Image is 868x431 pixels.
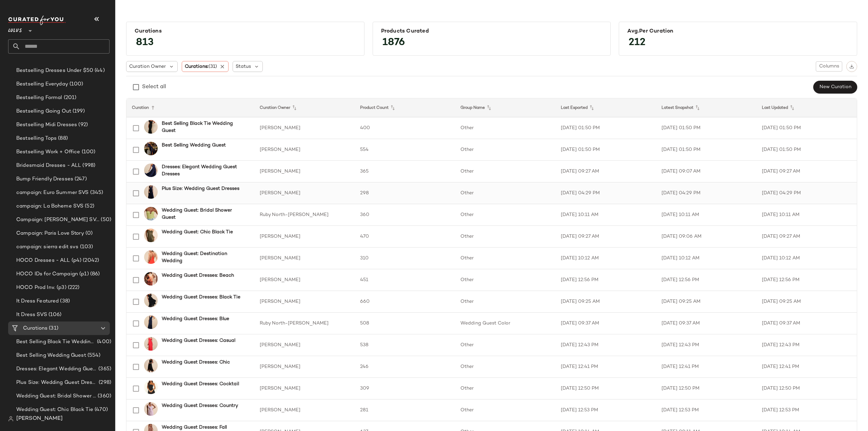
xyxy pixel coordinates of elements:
td: [DATE] 01:50 PM [555,139,656,161]
span: (31) [209,64,217,69]
span: (44) [93,67,105,75]
button: New Curation [813,81,857,94]
span: (86) [89,270,100,278]
td: [PERSON_NAME] [254,334,355,356]
span: Best Selling Black Tie Wedding Guest [16,338,96,346]
span: 1876 [376,31,412,55]
th: Latest Snapshot [656,98,756,117]
span: Bestselling Formal [16,94,62,102]
span: (92) [77,121,88,129]
td: 281 [355,399,455,421]
span: campaign: La Boheme SVS [16,202,83,210]
td: [DATE] 09:25 AM [555,291,656,313]
span: (247) [73,175,87,183]
td: [DATE] 01:50 PM [656,139,756,161]
td: [DATE] 10:12 AM [555,248,656,269]
td: 298 [355,182,455,204]
td: 360 [355,204,455,226]
img: 2718611_01_hero_2025-08-18.jpg [144,185,158,199]
img: cfy_white_logo.C9jOOHJF.svg [8,16,66,25]
span: Bestselling Tops [16,135,57,142]
b: Wedding Guest: Destination Wedding [162,250,246,265]
span: (52) [83,202,94,210]
span: Best Selling Wedding Guest [16,352,86,359]
td: [DATE] 12:43 PM [656,334,756,356]
b: Wedding Guest Dresses: Chic [162,359,230,366]
span: Bridesmaid Dresses - ALL [16,162,81,170]
span: (345) [89,189,103,197]
td: [DATE] 09:27 AM [555,161,656,182]
td: [PERSON_NAME] [254,269,355,291]
img: svg%3e [8,416,14,422]
td: 309 [355,378,455,399]
span: Bestselling Everyday [16,80,68,88]
th: Last Updated [756,98,857,117]
span: HOCO IDs for Campaign (p1) [16,270,89,278]
td: 246 [355,356,455,378]
b: Wedding Guest Dresses: Casual [162,337,235,344]
b: Wedding Guest Dresses: Beach [162,272,234,279]
img: 2677151_02_front.jpg [144,337,158,351]
td: [DATE] 10:11 AM [656,204,756,226]
td: [DATE] 09:07 AM [656,161,756,182]
span: (100) [80,148,96,156]
span: (199) [71,107,85,115]
b: Dresses: Elegant Wedding Guest Dresses [162,163,246,178]
td: Other [455,334,555,356]
td: [DATE] 09:25 AM [756,291,857,313]
span: (38) [59,297,70,305]
b: Wedding Guest: Chic Black Tie [162,229,233,236]
td: [DATE] 09:25 AM [656,291,756,313]
td: Other [455,291,555,313]
span: (31) [47,325,58,332]
span: 813 [129,31,160,55]
td: [DATE] 10:11 AM [555,204,656,226]
td: Ruby North-[PERSON_NAME] [254,204,355,226]
td: [PERSON_NAME] [254,161,355,182]
span: campaign: Euro Summer SVS [16,189,89,197]
td: [PERSON_NAME] [254,139,355,161]
img: 2715571_02_fullbody_2025-07-31.jpg [144,359,158,372]
span: (201) [62,94,77,102]
td: Ruby North-[PERSON_NAME] [254,313,355,334]
span: Curation Owner [129,63,166,70]
td: [DATE] 01:50 PM [656,117,756,139]
td: [DATE] 01:50 PM [756,139,857,161]
img: 2678711_01_hero_2025-06-23.jpg [144,250,158,264]
b: Best Selling Black Tie Wedding Guest [162,120,246,134]
td: 451 [355,269,455,291]
span: (365) [97,365,111,373]
td: [PERSON_NAME] [254,399,355,421]
span: HOCO Prod Inv. (p3) [16,284,66,292]
span: Bump Friendly Dresses [16,175,73,183]
b: Best Selling Wedding Guest [162,142,226,149]
div: Curations [135,28,356,35]
td: [PERSON_NAME] [254,226,355,248]
td: [DATE] 10:11 AM [756,204,857,226]
span: Lulus [8,23,22,35]
span: (470) [93,406,108,414]
td: Other [455,117,555,139]
td: [PERSON_NAME] [254,248,355,269]
b: Wedding Guest Dresses: Cocktail [162,380,239,388]
span: (50) [99,216,111,224]
td: [DATE] 12:43 PM [555,334,656,356]
img: 2705751_04_side_2025-07-08.jpg [144,229,158,242]
td: [DATE] 12:41 PM [555,356,656,378]
img: 11954241_2486231.jpg [144,163,158,177]
td: [DATE] 12:50 PM [555,378,656,399]
td: [DATE] 09:37 AM [756,313,857,334]
span: It Dress Featured [16,297,59,305]
td: [DATE] 12:50 PM [656,378,756,399]
div: Avg.per Curation [627,28,849,35]
td: [PERSON_NAME] [254,291,355,313]
div: Select all [142,83,166,91]
span: Campaign: Paris Love Story [16,230,84,237]
td: Other [455,248,555,269]
td: [DATE] 10:12 AM [756,248,857,269]
td: Other [455,182,555,204]
td: [DATE] 04:29 PM [756,182,857,204]
button: Columns [816,61,842,72]
b: Wedding Guest Dresses: Country [162,402,238,409]
td: [DATE] 09:27 AM [756,226,857,248]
